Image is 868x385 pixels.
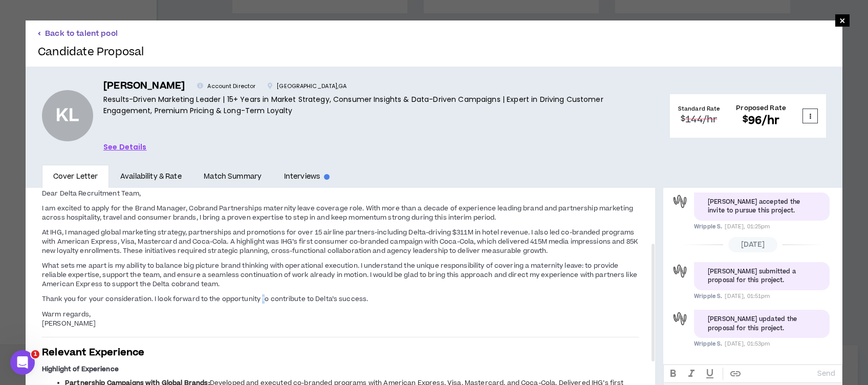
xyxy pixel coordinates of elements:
button: ITALIC text [682,365,701,382]
span: At IHG, I managed global marketing strategy, partnerships and promotions for over 15 airline part... [42,228,638,255]
h2: 96 /hr [736,113,786,129]
h2: Candidate Proposal [38,46,144,58]
button: Back to talent pool [38,29,118,38]
span: [DATE], 01:51pm [725,292,770,300]
span: Thank you for your consideration. I look forward to the opportunity to contribute to Delta’s succ... [42,294,368,304]
button: BOLD text [664,365,682,382]
div: [PERSON_NAME] submitted a proposal for this project. [708,267,816,285]
span: × [839,14,845,27]
button: Send [813,367,839,381]
h4: Standard Rate [678,105,720,113]
div: Kristin L. [42,90,93,141]
div: KL [56,107,79,124]
iframe: Intercom live chat [10,350,35,375]
button: create hypertext link [726,365,745,382]
p: Send [817,369,835,378]
a: Match Summary [193,165,273,188]
p: [GEOGRAPHIC_DATA] , GA [268,82,346,91]
span: [DATE], 01:53pm [725,340,770,348]
p: Account Director [197,82,255,91]
span: 144 /hr [685,113,717,126]
span: Wripple S. [694,292,722,300]
a: Availability & Rate [109,165,192,188]
div: Wripple S. [671,310,689,328]
span: Warm regards, [42,310,91,319]
strong: Highlight of Experience [42,365,119,374]
span: Dear Delta Recruitment Team, [42,189,141,198]
h4: Proposed Rate [736,103,786,113]
h5: [PERSON_NAME] [103,79,185,94]
span: Wripple S. [694,223,722,230]
p: Results-Driven Marketing Leader | 15+ Years in Market Strategy, Consumer Insights & Data-Driven C... [103,94,654,117]
span: [PERSON_NAME] [42,319,96,328]
a: Cover Letter [42,165,109,188]
button: UNDERLINE text [701,365,719,382]
span: I am excited to apply for the Brand Manager, Cobrand Partnerships maternity leave coverage role. ... [42,204,633,222]
div: [PERSON_NAME] updated the proposal for this project. [708,315,816,333]
div: Wripple S. [671,193,689,210]
h3: Relevant Experience [42,346,639,359]
div: Wripple S. [671,262,689,280]
span: Wripple S. [694,340,722,348]
a: Interviews [273,165,341,188]
span: What sets me apart is my ability to balance big picture brand thinking with operational execution... [42,261,637,289]
sup: $ [743,113,748,125]
span: [DATE], 01:25pm [725,223,770,230]
span: 1 [31,350,39,358]
div: [PERSON_NAME] accepted the invite to pursue this project. [708,198,816,216]
a: See Details [103,141,147,153]
sup: $ [681,114,685,124]
span: [DATE] [728,237,778,252]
